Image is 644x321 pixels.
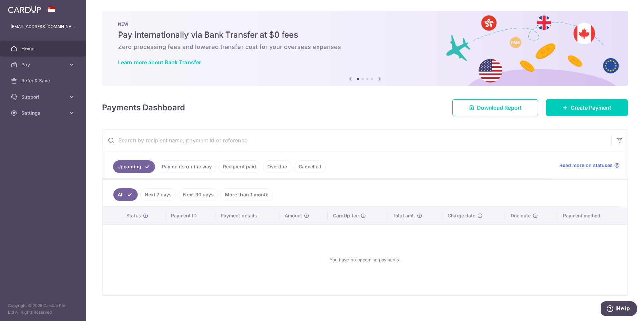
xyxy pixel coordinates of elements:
[118,43,612,51] h6: Zero processing fees and lowered transfer cost for your overseas expenses
[219,160,260,173] a: Recipient paid
[11,23,75,30] p: [EMAIL_ADDRESS][DOMAIN_NAME]
[113,160,155,173] a: Upcoming
[111,230,619,289] div: You have no upcoming payments.
[546,99,628,116] a: Create Payment
[21,110,66,116] span: Settings
[559,162,620,169] a: Read more on statuses
[285,212,302,219] span: Amount
[118,59,201,66] a: Learn more about Bank Transfer
[21,61,66,68] span: Pay
[448,212,475,219] span: Charge date
[102,11,628,86] img: Bank transfer banner
[452,99,538,116] a: Download Report
[158,160,216,173] a: Payments on the way
[166,207,215,224] th: Payment ID
[21,45,66,52] span: Home
[102,102,185,114] h4: Payments Dashboard
[118,21,612,27] p: NEW
[294,160,326,173] a: Cancelled
[140,188,176,201] a: Next 7 days
[126,212,141,219] span: Status
[263,160,291,173] a: Overdue
[21,77,66,84] span: Refer & Save
[21,93,66,100] span: Support
[8,5,41,13] img: CardUp
[477,104,522,112] span: Download Report
[601,301,637,318] iframe: Opens a widget where you can find more information
[393,212,415,219] span: Total amt.
[333,212,359,219] span: CardUp fee
[215,207,280,224] th: Payment details
[113,188,138,201] a: All
[557,207,627,224] th: Payment method
[571,104,611,112] span: Create Payment
[118,29,612,40] h5: Pay internationally via Bank Transfer at $0 fees
[102,130,611,151] input: Search by recipient name, payment id or reference
[179,188,218,201] a: Next 30 days
[559,162,613,169] span: Read more on statuses
[221,188,273,201] a: More than 1 month
[511,212,531,219] span: Due date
